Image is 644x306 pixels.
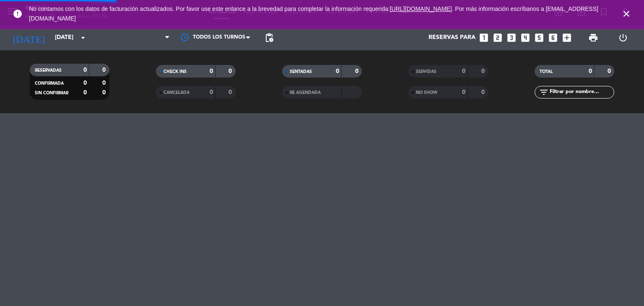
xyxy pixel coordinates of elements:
span: SERVIDAS [416,70,436,74]
span: TOTAL [540,70,553,74]
strong: 0 [102,80,107,86]
strong: 0 [102,90,107,96]
i: error [13,9,23,19]
strong: 0 [481,68,486,74]
a: [URL][DOMAIN_NAME] [390,5,452,12]
i: looks_6 [548,32,558,43]
span: RE AGENDADA [290,91,321,95]
a: . Por más información escríbanos a [EMAIL_ADDRESS][DOMAIN_NAME] [29,5,598,22]
i: looks_one [478,32,489,43]
span: pending_actions [264,33,274,43]
i: looks_two [492,32,503,43]
i: arrow_drop_down [78,33,88,43]
strong: 0 [83,80,87,86]
strong: 0 [229,89,234,95]
i: power_settings_new [618,33,628,43]
strong: 0 [83,67,87,73]
strong: 0 [229,68,234,74]
strong: 0 [83,90,87,96]
span: RESERVADAS [35,68,62,73]
strong: 0 [210,89,213,95]
div: LOG OUT [608,25,638,50]
strong: 0 [608,68,613,74]
span: CANCELADA [164,91,190,95]
span: Reservas para [428,34,475,41]
strong: 0 [336,68,339,74]
strong: 0 [462,68,465,74]
i: looks_5 [534,32,545,43]
i: looks_3 [506,32,517,43]
strong: 0 [102,67,107,73]
i: filter_list [539,87,549,97]
span: CONFIRMADA [35,81,64,86]
span: NO SHOW [416,91,437,95]
span: print [588,33,598,43]
i: add_box [561,32,572,43]
strong: 0 [462,89,465,95]
strong: 0 [589,68,592,74]
span: SIN CONFIRMAR [35,91,68,95]
span: CHECK INS [164,70,187,74]
span: SENTADAS [290,70,312,74]
strong: 0 [355,68,360,74]
i: [DATE] [6,29,51,47]
i: looks_4 [520,32,531,43]
input: Filtrar por nombre... [549,88,614,97]
span: No contamos con los datos de facturación actualizados. Por favor use este enlance a la brevedad p... [29,5,598,22]
strong: 0 [210,68,213,74]
strong: 0 [481,89,486,95]
i: close [621,9,631,19]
